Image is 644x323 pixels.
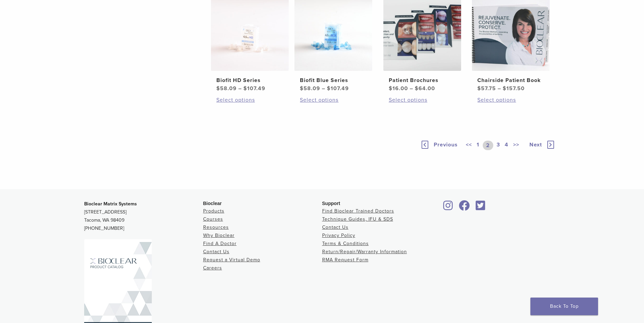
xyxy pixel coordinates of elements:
bdi: 58.09 [216,85,237,92]
p: [STREET_ADDRESS] Tacoma, WA 98409 [PHONE_NUMBER] [84,200,203,233]
span: $ [216,85,220,92]
a: << [464,141,473,150]
a: Select options for “Biofit HD Series” [216,96,283,104]
a: Bioclear [441,204,455,211]
a: Contact Us [203,249,230,255]
bdi: 64.00 [415,85,435,92]
bdi: 107.49 [327,85,349,92]
a: Courses [203,216,223,222]
a: Return/Repair/Warranty Information [322,249,407,255]
a: Resources [203,224,229,230]
a: Request a Virtual Demo [203,257,260,263]
span: – [238,85,242,92]
a: >> [512,141,521,150]
span: $ [243,85,247,92]
span: $ [503,85,506,92]
a: Products [203,208,224,214]
a: Select options for “Chairside Patient Book” [477,96,544,104]
a: Technique Guides, IFU & SDS [322,216,393,222]
bdi: 57.75 [477,85,496,92]
a: RMA Request Form [322,257,368,263]
a: 4 [503,141,510,150]
a: Terms & Conditions [322,241,369,246]
strong: Bioclear Matrix Systems [84,201,137,207]
a: 3 [495,141,501,150]
span: $ [477,85,481,92]
span: Bioclear [203,201,222,206]
span: $ [327,85,331,92]
a: Back To Top [530,298,598,315]
h2: Chairside Patient Book [477,76,544,84]
a: Bioclear [457,204,472,211]
a: Select options for “Patient Brochures” [389,96,456,104]
a: Contact Us [322,224,349,230]
a: Why Bioclear [203,233,235,238]
span: – [498,85,501,92]
a: 2 [483,141,493,150]
span: Previous [434,141,458,148]
bdi: 58.09 [300,85,320,92]
a: Find A Doctor [203,241,237,246]
bdi: 16.00 [389,85,408,92]
span: Support [322,201,340,206]
span: – [410,85,413,92]
h2: Biofit Blue Series [300,76,367,84]
span: Next [529,141,542,148]
a: Bioclear [474,204,488,211]
span: $ [415,85,419,92]
a: 1 [475,141,481,150]
a: Select options for “Biofit Blue Series” [300,96,367,104]
h2: Patient Brochures [389,76,456,84]
bdi: 107.49 [243,85,265,92]
a: Privacy Policy [322,233,355,238]
a: Find Bioclear Trained Doctors [322,208,394,214]
h2: Biofit HD Series [216,76,283,84]
bdi: 157.50 [503,85,525,92]
span: $ [389,85,392,92]
span: – [322,85,325,92]
a: Careers [203,265,222,271]
span: $ [300,85,304,92]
